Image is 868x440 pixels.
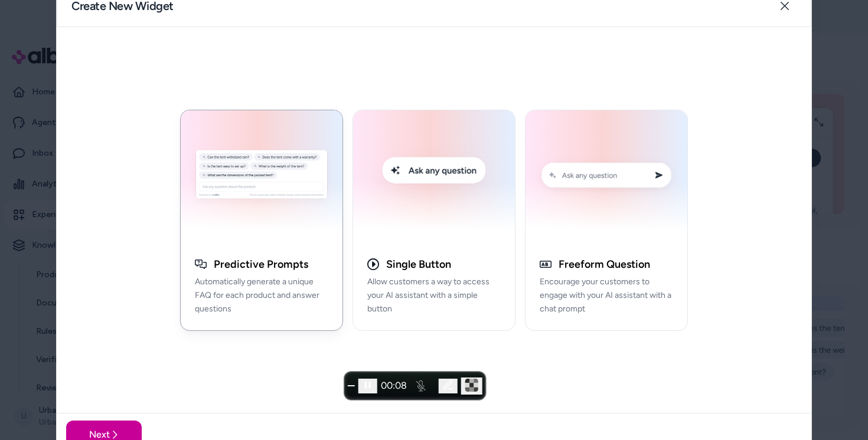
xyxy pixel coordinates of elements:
[188,117,335,237] img: Generative Q&A Example
[360,117,508,237] img: Single Button Embed Example
[180,110,343,331] button: Generative Q&A ExamplePredictive PromptsAutomatically generate a unique FAQ for each product and ...
[214,258,308,271] h3: Predictive Prompts
[525,110,688,331] button: Conversation Prompt ExampleFreeform QuestionEncourage your customers to engage with your AI assis...
[353,110,515,331] button: Single Button Embed ExampleSingle ButtonAllow customers a way to access your AI assistant with a ...
[540,275,673,316] p: Encourage your customers to engage with your AI assistant with a chat prompt
[367,275,501,316] p: Allow customers a way to access your AI assistant with a simple button
[195,275,328,316] p: Automatically generate a unique FAQ for each product and answer questions
[559,258,650,271] h3: Freeform Question
[533,117,680,237] img: Conversation Prompt Example
[386,258,451,271] h3: Single Button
